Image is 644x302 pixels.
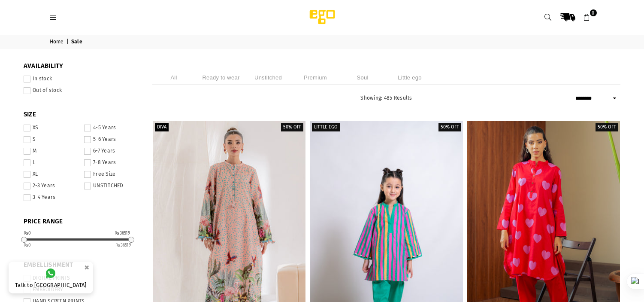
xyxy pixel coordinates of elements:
button: × [82,260,92,275]
a: Home [50,39,65,46]
span: Sale [71,39,84,46]
a: 0 [579,9,595,25]
label: 4-5 Years [84,125,139,131]
label: In stock [24,76,139,82]
label: 5-6 Years [84,136,139,143]
span: Showing: 485 Results [360,95,412,101]
li: Little ego [388,70,431,85]
ins: 36519 [115,243,131,248]
li: Soul [341,70,384,85]
label: 50% off [281,123,303,131]
label: L [24,159,79,166]
span: SIZE [24,110,139,119]
div: ₨36519 [115,231,130,235]
div: ₨0 [24,231,31,235]
img: Ego [286,9,359,26]
nav: breadcrumbs [43,35,601,49]
li: Unstitched [247,70,290,85]
label: 7-8 Years [84,159,139,166]
label: S [24,136,79,143]
label: UNSTITCHED [84,183,139,189]
label: 3-4 Years [24,194,79,201]
span: 0 [590,9,597,16]
label: XL [24,171,79,178]
ins: 0 [24,243,31,248]
a: Search [541,9,556,25]
label: 50% off [438,123,461,131]
label: 2-3 Years [24,183,79,189]
label: 50% off [596,123,618,131]
label: Out of stock [24,87,139,94]
li: Premium [294,70,337,85]
span: | [67,39,70,46]
a: Talk to [GEOGRAPHIC_DATA] [9,262,93,293]
li: All [152,70,195,85]
li: Ready to wear [200,70,242,85]
span: PRICE RANGE [24,217,139,226]
label: Free Size [84,171,139,178]
span: Availability [24,62,139,70]
a: Menu [46,14,61,20]
label: Diva [155,123,169,131]
label: 6-7 Years [84,148,139,155]
span: EMBELLISHMENT [24,261,139,269]
label: Little EGO [312,123,340,131]
label: XS [24,125,79,131]
label: M [24,148,79,155]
